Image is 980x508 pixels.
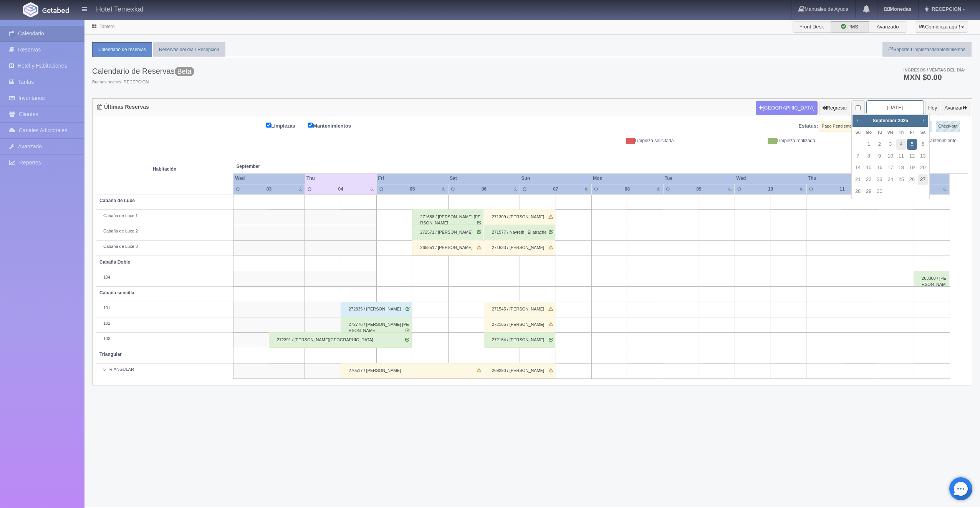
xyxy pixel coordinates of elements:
[99,213,230,219] div: Cabaña de Luxe 1
[907,151,917,162] a: 12
[886,162,896,173] a: 17
[99,352,122,357] b: Triangular
[484,209,555,225] div: 271309 / [PERSON_NAME]
[874,139,884,150] a: 2
[936,121,960,132] label: Check-out
[756,101,818,115] button: [GEOGRAPHIC_DATA]
[907,174,917,185] a: 26
[377,173,449,184] th: Fri
[831,186,854,193] div: 11
[896,151,906,162] a: 11
[233,173,305,184] th: Wed
[484,317,555,332] div: 272165 / [PERSON_NAME]
[99,305,230,311] div: 101
[853,151,863,162] a: 7
[473,186,495,193] div: 06
[884,6,911,12] b: Monedas
[930,6,961,12] span: RECEPCION
[874,151,884,162] a: 9
[412,240,483,256] div: 265851 / [PERSON_NAME]
[819,121,858,132] label: Pago Pendiente
[175,67,194,76] span: Beta
[919,116,928,125] a: Next
[308,121,363,130] label: Mantenimientos
[896,174,906,185] a: 25
[886,151,896,162] a: 10
[99,198,135,203] b: Cabaña de Luxe
[866,130,872,134] span: Monday
[821,138,962,144] div: En Mantenimiento
[907,139,917,150] a: 5
[484,363,555,379] div: 269290 / [PERSON_NAME]
[99,320,230,327] div: 102
[864,139,874,150] a: 1
[798,123,818,130] label: Estatus:
[882,42,972,57] a: Reporte Limpiezas/Mantenimientos
[308,123,313,128] input: Mantenimientos
[99,290,134,296] b: Cabaña sencilla
[918,139,928,150] a: 6
[896,139,906,150] a: 4
[401,186,424,193] div: 05
[23,2,38,17] img: Getabed
[538,138,679,144] div: Limpieza solicitada
[484,240,555,256] div: 271633 / [PERSON_NAME]
[616,186,639,193] div: 08
[864,186,874,197] a: 29
[918,174,928,185] a: 27
[305,173,377,184] th: Thu
[99,336,230,342] div: 103
[887,130,894,134] span: Wednesday
[806,173,878,184] th: Thu
[520,173,592,184] th: Sun
[96,4,143,13] h4: Hotel Temexkal
[886,139,896,150] a: 3
[688,186,710,193] div: 09
[236,163,373,170] span: September
[853,116,862,125] a: Prev
[864,162,874,173] a: 15
[915,21,968,33] button: ¡Comienza aquí!
[942,101,970,115] button: Avanzar
[42,7,69,13] img: Getabed
[910,130,914,134] span: Friday
[663,173,735,184] th: Tue
[153,166,176,172] strong: Habitación
[92,67,194,75] h3: Calendario de Reservas
[869,21,907,33] label: Avanzado
[898,118,908,123] span: 2025
[99,244,230,250] div: Cabaña de Luxe 3
[266,121,307,130] label: Limpiezas
[269,332,412,348] div: 272391 / [PERSON_NAME][GEOGRAPHIC_DATA]
[341,317,412,332] div: 272776 / [PERSON_NAME] [PERSON_NAME]
[484,332,555,348] div: 272164 / [PERSON_NAME]
[920,117,926,123] span: Next
[831,21,869,33] label: PMS
[759,186,782,193] div: 10
[99,24,114,29] a: Tablero
[874,174,884,185] a: 23
[412,209,483,225] div: 271688 / [PERSON_NAME] [PERSON_NAME]
[918,151,928,162] a: 13
[874,186,884,197] a: 30
[92,79,194,85] span: Buenas noches, RECEPCION.
[266,123,271,128] input: Limpiezas
[853,186,863,197] a: 28
[903,73,965,81] h3: MXN $0.00
[591,173,663,184] th: Mon
[864,174,874,185] a: 22
[484,225,555,240] div: 271577 / Nayreth j El atrache
[907,162,917,173] a: 19
[925,101,940,115] button: Hoy
[92,42,152,57] a: Calendario de reservas
[899,130,904,134] span: Thursday
[99,367,230,373] div: 5 TRIANGULAR
[874,162,884,173] a: 16
[258,186,280,193] div: 03
[873,118,897,123] span: September
[97,104,149,110] h4: Últimas Reservas
[819,101,850,115] button: Regresar
[99,228,230,234] div: Cabaña de Luxe 2
[864,151,874,162] a: 8
[99,274,230,281] div: 104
